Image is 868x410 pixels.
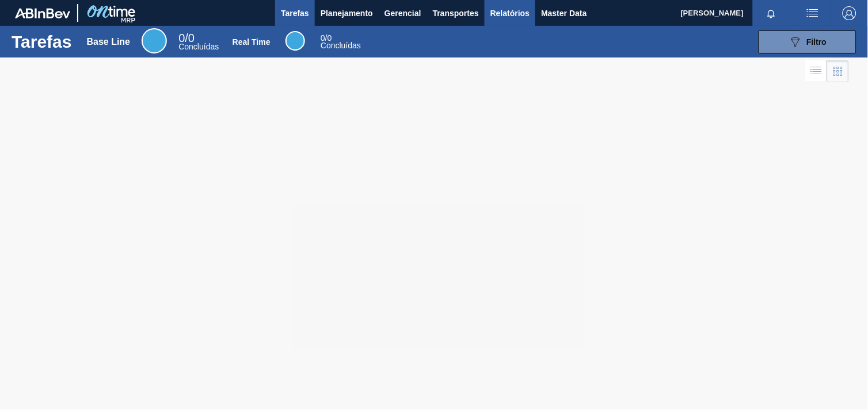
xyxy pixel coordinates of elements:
span: Tarefas [281,6,309,20]
span: / 0 [321,33,332,43]
span: Concluídas [178,42,219,51]
button: Filtro [759,30,856,53]
span: 0 [178,32,185,44]
div: Real Time [233,37,271,47]
div: Real Time [285,31,305,51]
span: Relatórios [490,6,530,20]
img: TNhmsLtSVTkK8tSr43FrP2fwEKptu5GPRR3wAAAABJRU5ErkJggg== [15,8,70,18]
span: Transportes [433,6,479,20]
img: Logout [843,6,856,20]
span: Concluídas [321,41,361,50]
button: Notificações [753,5,790,21]
div: Base Line [178,33,219,51]
div: Real Time [321,35,361,49]
span: / 0 [178,32,195,44]
span: 0 [321,33,325,43]
span: Master Data [541,6,587,20]
div: Base Line [142,28,167,53]
img: userActions [806,6,820,20]
span: Planejamento [321,6,373,20]
span: Filtro [807,37,827,47]
div: Base Line [87,37,131,47]
h1: Tarefas [12,35,72,48]
span: Gerencial [384,6,421,20]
